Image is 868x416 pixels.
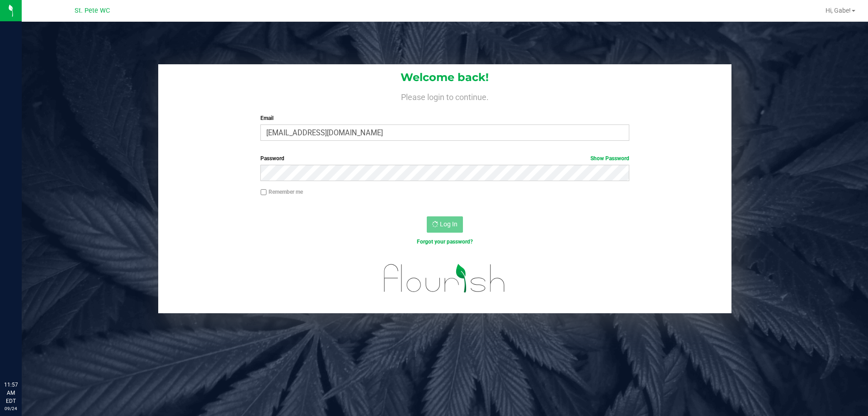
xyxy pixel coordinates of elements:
[373,255,516,301] img: flourish_logo.svg
[260,189,267,196] input: Remember me
[826,7,851,14] span: Hi, Gabe!
[158,91,731,101] h4: Please login to continue.
[427,216,463,233] button: Log In
[260,114,629,122] label: Email
[590,155,629,162] a: Show Password
[158,72,731,83] h1: Welcome back!
[4,405,18,412] p: 09/24
[260,155,284,162] span: Password
[4,381,18,405] p: 11:57 AM EDT
[417,239,473,245] a: Forgot your password?
[75,7,110,14] span: St. Pete WC
[260,188,303,196] label: Remember me
[440,220,458,228] span: Log In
